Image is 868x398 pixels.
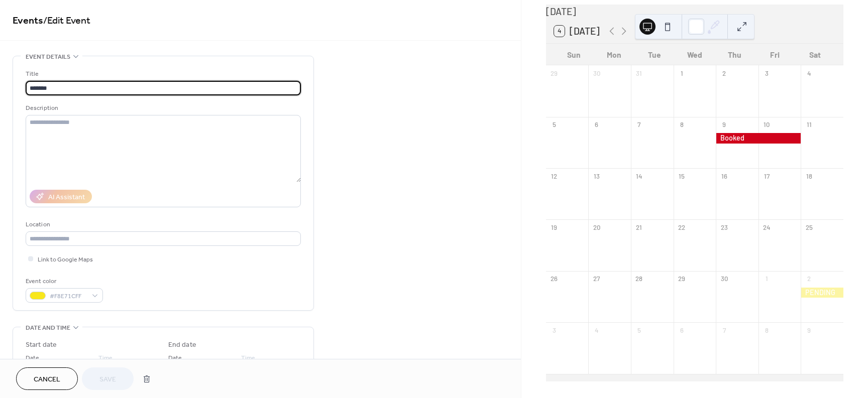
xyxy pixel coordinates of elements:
div: 17 [762,172,771,181]
span: Time [98,353,113,363]
div: 15 [677,172,686,181]
button: 4[DATE] [551,23,604,39]
div: 6 [592,120,601,129]
div: Thu [715,44,755,65]
div: Description [26,103,299,113]
div: 2 [719,69,728,78]
div: 30 [592,69,601,78]
div: Event color [26,276,101,287]
span: Date [26,353,39,363]
div: 27 [592,275,601,284]
div: 4 [592,326,601,335]
div: Sat [795,44,835,65]
div: Tue [634,44,675,65]
div: 3 [762,69,771,78]
a: Events [13,11,43,31]
div: 29 [677,275,686,284]
span: Date and time [26,323,70,333]
div: 28 [634,275,643,284]
div: 20 [592,223,601,232]
div: 18 [805,172,814,181]
div: Fri [755,44,795,65]
div: 16 [719,172,728,181]
div: Booked [716,133,801,143]
span: Event details [26,52,70,62]
div: Location [26,219,299,230]
button: Cancel [16,367,78,390]
div: 4 [805,69,814,78]
div: 11 [805,120,814,129]
div: 10 [762,120,771,129]
div: 5 [634,326,643,335]
div: 25 [805,223,814,232]
div: Mon [594,44,634,65]
div: 7 [719,326,728,335]
div: 1 [762,275,771,284]
div: 13 [592,172,601,181]
span: / Edit Event [43,11,90,31]
div: 14 [634,172,643,181]
div: 22 [677,223,686,232]
div: 2 [805,275,814,284]
div: Title [26,69,299,79]
div: 9 [805,326,814,335]
div: 9 [719,120,728,129]
span: Time [241,353,255,363]
div: Wed [675,44,715,65]
div: 31 [634,69,643,78]
div: 6 [677,326,686,335]
div: Sun [554,44,594,65]
span: Link to Google Maps [38,254,93,265]
div: 1 [677,69,686,78]
div: 7 [634,120,643,129]
div: 24 [762,223,771,232]
div: 23 [719,223,728,232]
div: 19 [550,223,559,232]
div: 8 [677,120,686,129]
div: 30 [719,275,728,284]
div: 12 [550,172,559,181]
div: 8 [762,326,771,335]
div: [DATE] [546,5,843,19]
div: PENDING [801,288,843,298]
div: 21 [634,223,643,232]
span: Date [168,353,182,363]
div: 29 [550,69,559,78]
span: #F8E71CFF [50,291,87,302]
div: 26 [550,275,559,284]
span: Cancel [34,374,60,385]
div: 3 [550,326,559,335]
div: Start date [26,340,57,350]
div: End date [168,340,196,350]
div: 5 [550,120,559,129]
